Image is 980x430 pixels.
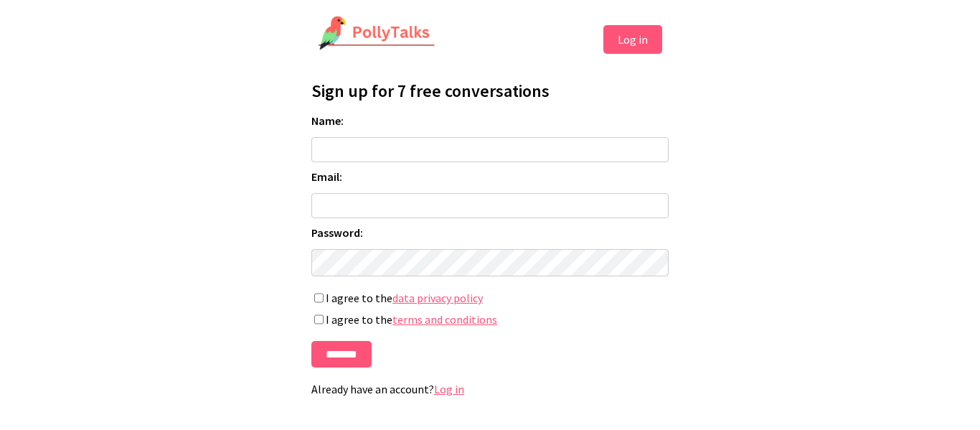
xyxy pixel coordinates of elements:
label: I agree to the [311,291,669,305]
label: Name: [311,113,669,128]
a: terms and conditions [392,312,497,327]
button: Log in [603,25,662,54]
label: Email: [311,169,669,184]
h1: Sign up for 7 free conversations [311,80,669,102]
a: Log in [434,382,464,396]
a: data privacy policy [392,291,483,305]
input: I agree to theterms and conditions [314,314,324,324]
label: Password: [311,225,669,240]
label: I agree to the [311,312,669,327]
img: PollyTalks Logo [318,16,435,52]
input: I agree to thedata privacy policy [314,293,324,303]
p: Already have an account? [311,382,669,396]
